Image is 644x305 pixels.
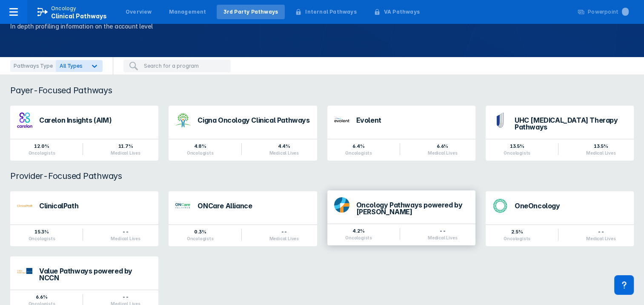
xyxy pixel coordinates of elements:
div: 11.7% [111,143,140,150]
div: -- [111,228,140,235]
div: Oncologists [29,236,55,241]
img: new-century-health.png [334,112,349,128]
div: Pathways Type [10,60,56,72]
a: ClinicalPath15.3%Oncologists--Medical Lives [10,191,158,246]
div: 4.8% [187,143,214,150]
div: Medical Lives [111,150,140,155]
div: -- [586,228,615,235]
img: value-pathways-nccn.png [17,268,32,274]
div: Oncologists [345,150,372,155]
div: -- [111,293,140,300]
div: Evolent [356,117,469,124]
img: dfci-pathways.png [334,197,349,213]
div: UHC [MEDICAL_DATA] Therapy Pathways [515,117,627,130]
a: ONCare Alliance0.3%Oncologists--Medical Lives [169,191,317,246]
div: Internal Pathways [305,8,356,16]
div: Oncologists [187,150,214,155]
p: Oncology [51,5,77,12]
div: -- [428,227,457,234]
div: Value Pathways powered by NCCN [39,268,152,281]
div: 13.5% [504,143,530,150]
input: Search for a program [144,62,226,70]
div: Overview [126,8,152,16]
div: 12.0% [29,143,55,150]
div: 2.5% [504,228,530,235]
div: Medical Lives [269,236,299,241]
div: ONCare Alliance [197,202,310,209]
div: Carelon Insights (AIM) [39,117,152,124]
img: oneoncology.png [492,198,508,213]
span: Clinical Pathways [51,12,107,20]
p: In depth profiling information on the account level [10,21,634,32]
div: Medical Lives [269,150,299,155]
img: carelon-insights.png [17,112,32,128]
a: Overview [119,5,159,19]
div: 13.5% [586,143,615,150]
div: Oncology Pathways powered by [PERSON_NAME] [356,201,469,215]
div: Contact Support [614,275,634,295]
div: Medical Lives [586,150,615,155]
img: via-oncology.png [17,198,32,213]
div: Oncologists [504,150,530,155]
div: VA Pathways [384,8,420,16]
div: 6.4% [345,143,372,150]
img: uhc-pathways.png [492,112,508,128]
div: Medical Lives [111,236,140,241]
div: Medical Lives [428,150,457,155]
a: Carelon Insights (AIM)12.0%Oncologists11.7%Medical Lives [10,106,158,161]
div: 15.3% [29,228,55,235]
img: oncare-alliance.png [175,198,191,213]
div: ClinicalPath [39,202,152,209]
div: 4.4% [269,143,299,150]
div: -- [269,228,299,235]
div: OneOncology [515,202,627,209]
div: Oncologists [345,235,372,240]
div: 3rd Party Pathways [223,8,278,16]
a: Cigna Oncology Clinical Pathways4.8%Oncologists4.4%Medical Lives [169,106,317,161]
a: OneOncology2.5%Oncologists--Medical Lives [486,191,634,246]
img: cigna-oncology-clinical-pathways.png [175,112,191,128]
div: Oncologists [187,236,214,241]
div: Medical Lives [428,235,457,240]
div: Oncologists [29,150,55,155]
div: Oncologists [504,236,530,241]
div: Cigna Oncology Clinical Pathways [197,117,310,124]
div: Medical Lives [586,236,615,241]
div: Management [169,8,206,16]
div: 6.6% [428,143,457,150]
a: 3rd Party Pathways [217,5,285,19]
span: All Types [60,63,82,69]
a: Oncology Pathways powered by [PERSON_NAME]4.2%Oncologists--Medical Lives [327,191,475,246]
div: 0.3% [187,228,214,235]
a: Management [162,5,213,19]
div: 6.6% [29,293,55,300]
a: Evolent6.4%Oncologists6.6%Medical Lives [327,106,475,161]
a: UHC [MEDICAL_DATA] Therapy Pathways13.5%Oncologists13.5%Medical Lives [486,106,634,161]
div: 4.2% [345,227,372,234]
div: Powerpoint [588,8,629,16]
